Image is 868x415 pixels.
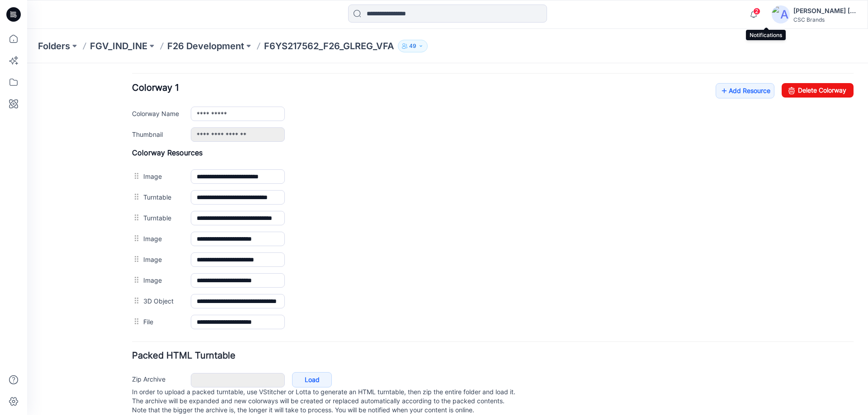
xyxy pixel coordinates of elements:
[265,309,305,324] a: Load
[105,311,155,321] label: Zip Archive
[116,233,155,242] label: 3D Object
[27,63,868,415] iframe: edit-style
[793,16,857,23] div: CSC Brands
[753,8,760,15] span: 2
[38,40,70,52] a: Folders
[793,5,857,16] div: [PERSON_NAME] [PERSON_NAME]
[105,85,826,94] h4: Colorway Resources
[116,129,155,139] label: Turntable
[105,288,826,297] h4: Packed HTML Turntable
[116,170,155,180] label: Image
[167,40,244,52] a: F26 Development
[105,66,155,76] label: Thumbnail
[116,149,155,159] label: Turntable
[398,40,428,52] button: 49
[264,40,394,52] p: F6YS217562_F26_GLREG_VFA
[90,40,147,52] a: FGV_IND_INE
[116,212,155,222] label: Image
[116,253,155,263] label: File
[116,108,155,118] label: Image
[105,324,826,351] p: In order to upload a packed turntable, use VStitcher or Lotta to generate an HTML turntable, then...
[409,41,416,51] p: 49
[772,5,790,23] img: avatar
[116,191,155,201] label: Image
